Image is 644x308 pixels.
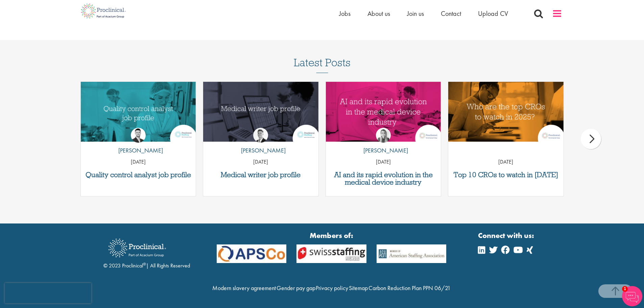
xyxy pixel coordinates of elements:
a: About us [367,9,390,18]
a: Link to a post [326,82,441,142]
img: APSCo [212,244,292,263]
div: next [581,129,601,149]
sup: ® [143,261,146,267]
p: [PERSON_NAME] [113,146,163,155]
img: Joshua Godden [131,128,146,143]
div: © 2023 Proclinical | All Rights Reserved [103,234,190,270]
a: Hannah Burke [PERSON_NAME] [358,128,408,158]
strong: Connect with us: [478,230,535,241]
p: [DATE] [81,158,196,166]
a: Join us [407,9,424,18]
img: George Watson [253,128,268,143]
a: Contact [441,9,461,18]
strong: Members of: [217,230,447,241]
p: [DATE] [203,158,318,166]
span: 1 [622,286,628,292]
img: Medical writer job profile [203,82,318,142]
p: [PERSON_NAME] [236,146,286,155]
a: Privacy policy [316,284,348,292]
iframe: reCAPTCHA [5,283,91,303]
p: [DATE] [326,158,441,166]
a: Upload CV [478,9,508,18]
a: Sitemap [349,284,368,292]
a: Link to a post [203,82,318,142]
a: Gender pay gap [277,284,315,292]
img: quality control analyst job profile [81,82,196,142]
a: Carbon Reduction Plan PPN 06/21 [368,284,451,292]
img: Proclinical Recruitment [103,234,171,262]
img: APSCo [372,244,452,263]
a: Medical writer job profile [207,171,315,179]
img: AI and Its Impact on the Medical Device Industry | Proclinical [326,82,441,142]
a: Jobs [339,9,351,18]
img: Top 10 CROs 2025 | Proclinical [448,82,564,142]
a: Quality control analyst job profile [84,171,193,179]
a: Link to a post [448,82,564,142]
a: Modern slavery agreement [212,284,276,292]
h3: Latest Posts [294,57,351,73]
img: Chatbot [622,286,642,306]
a: Joshua Godden [PERSON_NAME] [113,128,163,158]
p: [PERSON_NAME] [358,146,408,155]
img: APSCo [291,244,372,263]
img: Hannah Burke [376,128,391,143]
a: AI and its rapid evolution in the medical device industry [329,171,438,186]
a: Link to a post [81,82,196,142]
p: [DATE] [448,158,564,166]
a: George Watson [PERSON_NAME] [236,128,286,158]
a: Top 10 CROs to watch in [DATE] [452,171,560,179]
